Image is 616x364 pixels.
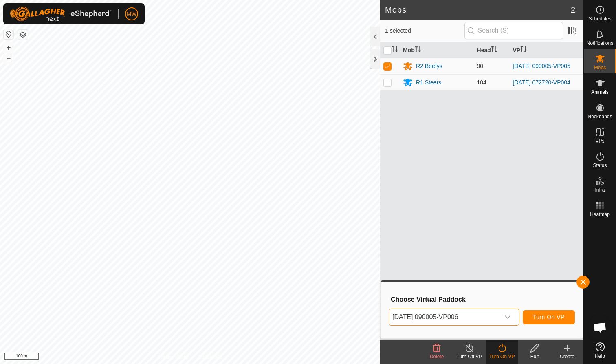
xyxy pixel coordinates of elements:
[510,42,583,58] th: VP
[477,79,486,86] span: 104
[520,47,527,53] p-sorticon: Activate to sort
[571,4,575,16] span: 2
[551,353,583,360] div: Create
[588,16,611,21] span: Schedules
[392,47,398,53] p-sorticon: Activate to sort
[453,353,486,360] div: Turn Off VP
[594,65,606,70] span: Mobs
[127,10,137,18] span: MW
[593,163,607,168] span: Status
[18,30,28,40] button: Map Layers
[391,296,575,303] h3: Choose Virtual Paddock
[389,309,499,325] span: 2025-09-28 090005-VP006
[486,353,518,360] div: Turn On VP
[595,354,605,359] span: Help
[464,22,563,39] input: Search (S)
[474,42,510,58] th: Head
[4,53,13,63] button: –
[491,47,497,53] p-sorticon: Activate to sort
[587,114,612,119] span: Neckbands
[588,315,612,340] div: Open chat
[595,139,604,143] span: VPs
[584,339,616,362] a: Help
[513,63,570,69] a: [DATE] 090005-VP005
[4,43,13,53] button: +
[400,42,473,58] th: Mob
[385,26,464,35] span: 1 selected
[591,90,609,95] span: Animals
[430,354,444,360] span: Delete
[587,41,613,46] span: Notifications
[416,78,441,87] div: R1 Steers
[415,47,421,53] p-sorticon: Activate to sort
[523,310,575,324] button: Turn On VP
[416,62,442,71] div: R2 Beefys
[477,63,484,69] span: 90
[533,314,565,320] span: Turn On VP
[198,353,222,361] a: Contact Us
[158,353,188,361] a: Privacy Policy
[4,29,13,39] button: Reset Map
[590,212,610,217] span: Heatmap
[385,5,571,15] h2: Mobs
[513,79,570,86] a: [DATE] 072720-VP004
[595,188,605,192] span: Infra
[518,353,551,360] div: Edit
[10,7,112,21] img: Gallagher Logo
[499,309,516,325] div: dropdown trigger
